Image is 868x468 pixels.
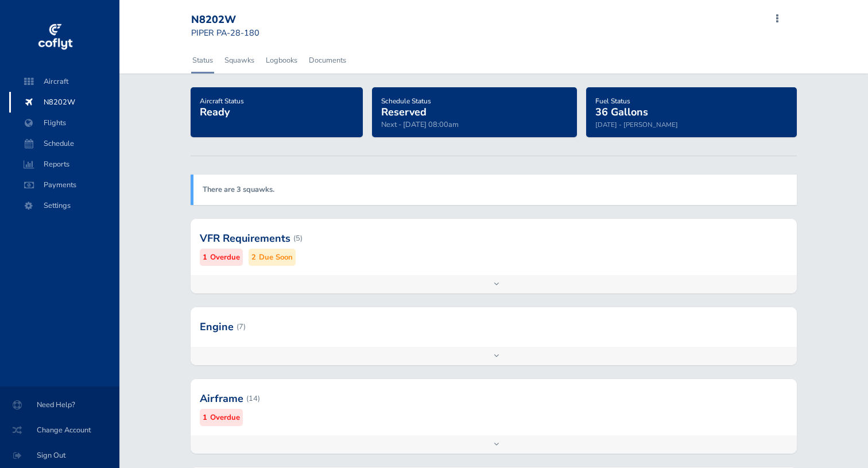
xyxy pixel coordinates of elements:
small: [DATE] - [PERSON_NAME] [595,120,678,129]
a: Logbooks [265,48,299,73]
small: Overdue [210,412,240,424]
span: Aircraft [21,71,108,92]
small: Due Soon [259,252,293,264]
a: Status [191,48,214,73]
span: Schedule Status [381,96,431,106]
span: Need Help? [14,394,106,415]
a: Schedule StatusReserved [381,93,431,119]
span: Flights [21,113,108,133]
span: Change Account [14,420,106,440]
small: Overdue [210,252,240,264]
span: Schedule [21,133,108,154]
img: coflyt logo [36,20,74,55]
a: Squawks [223,48,255,73]
span: Aircraft Status [200,96,244,106]
span: Fuel Status [595,96,630,106]
span: Payments [21,175,108,195]
span: N8202W [21,92,108,113]
span: Reserved [381,105,427,119]
a: There are 3 squawks. [203,184,274,195]
span: Sign Out [14,445,106,466]
span: Ready [200,105,230,119]
span: Reports [21,154,108,175]
div: N8202W [191,14,274,26]
small: PIPER PA-28-180 [191,27,259,38]
span: Next - [DATE] 08:00am [381,119,459,130]
span: Settings [21,195,108,216]
a: Documents [308,48,347,73]
span: 36 Gallons [595,105,648,119]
